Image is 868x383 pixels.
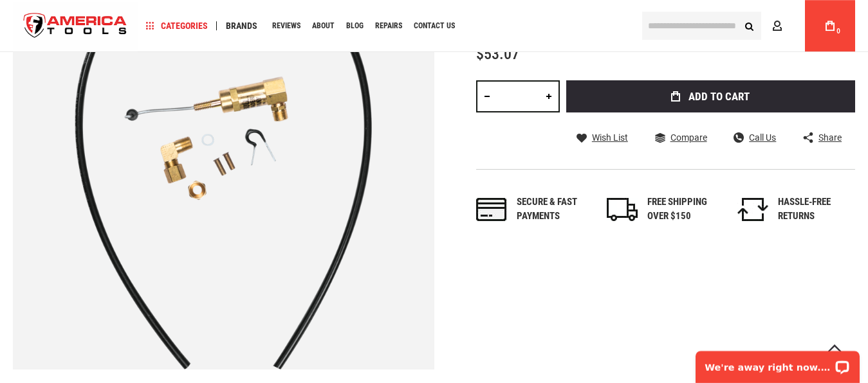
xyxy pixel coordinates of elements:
span: Add to Cart [688,91,750,102]
img: shipping [607,198,638,221]
a: Contact Us [408,17,461,35]
span: Call Us [749,133,776,142]
a: Compare [655,132,707,143]
div: Secure & fast payments [517,195,594,223]
div: FREE SHIPPING OVER $150 [647,195,725,223]
a: Reviews [266,17,306,35]
div: HASSLE-FREE RETURNS [778,195,855,223]
a: Repairs [369,17,408,35]
span: Wish List [592,133,628,142]
span: Blog [346,22,364,30]
a: Wish List [577,132,628,143]
span: Share [818,133,842,142]
iframe: LiveChat chat widget [687,343,868,383]
span: 0 [836,28,840,35]
img: returns [737,198,768,221]
a: Blog [340,17,369,35]
img: America Tools [13,2,138,50]
span: Contact Us [414,22,455,30]
span: Categories [146,21,208,30]
button: Add to Cart [566,80,855,112]
span: About [312,22,335,30]
span: $53.07 [476,45,519,63]
span: Compare [670,133,707,142]
a: Brands [220,17,263,35]
img: payments [476,198,507,221]
span: Brands [226,21,257,30]
a: store logo [13,2,138,50]
button: Search [737,13,761,38]
span: Repairs [375,22,402,30]
a: Categories [140,17,214,35]
a: About [306,17,340,35]
span: Reviews [272,22,300,30]
a: Call Us [734,132,776,143]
